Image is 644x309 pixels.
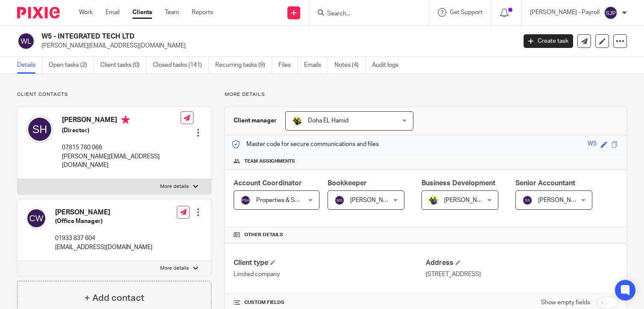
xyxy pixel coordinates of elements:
[153,57,209,74] a: Closed tasks (141)
[17,32,35,50] img: svg%3E
[55,243,152,252] p: [EMAIL_ADDRESS][DOMAIN_NAME]
[234,180,302,187] span: Account Coordinator
[55,217,152,226] h5: (Office Manager)
[17,91,211,98] p: Client contacts
[41,42,511,50] p: [PERSON_NAME][EMAIL_ADDRESS][DOMAIN_NAME]
[326,10,403,18] input: Search
[79,8,93,17] a: Work
[588,140,597,149] div: W5
[422,180,495,187] span: Business Development
[225,91,627,98] p: More details
[100,57,146,74] a: Client tasks (0)
[278,57,298,74] a: Files
[428,195,439,205] img: Dennis-Starbridge.jpg
[515,180,575,187] span: Senior Accountant
[62,126,181,135] h5: (Director)
[55,234,152,243] p: 01933 837 604
[55,208,152,217] h4: [PERSON_NAME]
[165,8,179,17] a: Team
[215,57,272,74] a: Recurring tasks (9)
[524,34,573,48] a: Create task
[160,183,189,190] p: More details
[541,298,590,307] label: Show empty fields
[426,270,618,279] p: [STREET_ADDRESS]
[304,57,328,74] a: Emails
[41,32,417,41] h2: W5 - INTEGRATED TECH LTD
[328,180,367,187] span: Bookkeeper
[350,197,397,203] span: [PERSON_NAME]
[160,265,189,272] p: More details
[308,118,348,124] span: Doha EL Hamid
[192,8,213,17] a: Reports
[522,195,533,205] img: svg%3E
[244,232,283,238] span: Other details
[530,8,600,17] p: [PERSON_NAME] - Payroll
[234,270,426,279] p: Limited company
[26,208,47,229] img: svg%3E
[132,8,152,17] a: Clients
[17,57,42,74] a: Details
[234,116,277,125] h3: Client manager
[62,116,181,126] h4: [PERSON_NAME]
[62,152,181,170] p: [PERSON_NAME][EMAIL_ADDRESS][DOMAIN_NAME]
[234,299,426,306] h4: CUSTOM FIELDS
[105,8,120,17] a: Email
[244,158,295,165] span: Team assignments
[334,57,366,74] a: Notes (4)
[256,197,319,203] span: Properties & SMEs - AC
[26,116,53,143] img: svg%3E
[240,195,251,205] img: svg%3E
[292,116,302,126] img: Doha-Starbridge.jpg
[372,57,405,74] a: Audit logs
[334,195,345,205] img: svg%3E
[49,57,94,74] a: Open tasks (2)
[85,291,144,305] h4: + Add contact
[17,7,60,18] img: Pixie
[444,197,491,203] span: [PERSON_NAME]
[604,6,618,20] img: svg%3E
[538,197,585,203] span: [PERSON_NAME]
[450,9,483,15] span: Get Support
[62,143,181,152] p: 07815 760 068
[234,258,426,267] h4: Client type
[121,116,130,124] i: Primary
[231,140,379,149] p: Master code for secure communications and files
[426,258,618,267] h4: Address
